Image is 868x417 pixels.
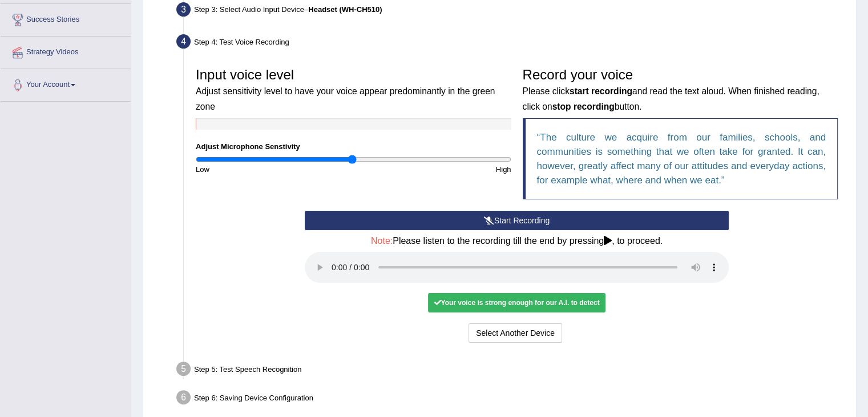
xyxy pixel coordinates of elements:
a: Success Stories [1,4,131,33]
small: Adjust sensitivity level to have your voice appear predominantly in the green zone [196,86,495,111]
a: Strategy Videos [1,37,131,65]
a: Your Account [1,69,131,98]
small: Please click and read the text aloud. When finished reading, click on button. [523,86,819,111]
button: Start Recording [305,211,729,230]
span: – [304,5,382,14]
div: Low [190,164,353,175]
div: Your voice is strong enough for our A.I. to detect [428,293,605,312]
span: Note: [371,236,393,246]
h3: Input voice level [196,67,511,113]
b: stop recording [552,102,615,111]
b: start recording [570,86,632,96]
b: Headset (WH-CH510) [308,5,382,14]
q: The culture we acquire from our families, schools, and communities is something that we often tak... [537,132,826,186]
div: Step 4: Test Voice Recording [171,31,851,56]
button: Select Another Device [469,323,562,343]
label: Adjust Microphone Senstivity [196,141,300,152]
h4: Please listen to the recording till the end by pressing , to proceed. [305,236,729,246]
div: Step 6: Saving Device Configuration [171,387,851,412]
h3: Record your voice [523,67,838,113]
div: Step 5: Test Speech Recognition [171,358,851,383]
div: High [353,164,516,175]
